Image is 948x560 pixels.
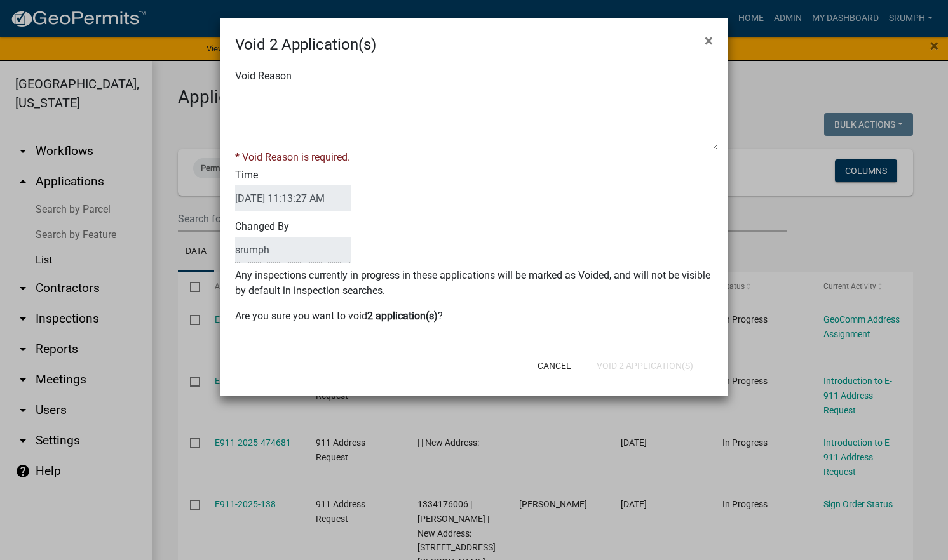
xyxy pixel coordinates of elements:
p: Are you sure you want to void ? [235,309,713,324]
h4: Void 2 Application(s) [235,33,376,56]
label: Changed By [235,222,351,263]
textarea: Void Reason [240,86,718,150]
b: 2 application(s) [367,310,438,322]
input: DateTime [235,185,351,211]
input: BulkActionUser [235,237,351,263]
span: × [705,32,713,50]
button: Close [694,23,723,58]
div: * Void Reason is required. [235,150,713,165]
label: Void Reason [235,71,292,81]
label: Time [235,170,351,211]
button: Void 2 Application(s) [586,354,703,377]
button: Cancel [527,354,581,377]
p: Any inspections currently in progress in these applications will be marked as Voided, and will no... [235,268,713,298]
